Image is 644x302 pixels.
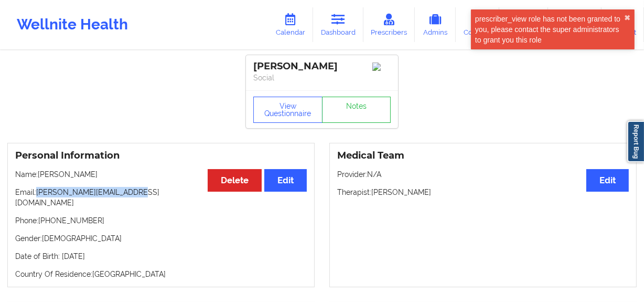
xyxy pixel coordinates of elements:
a: Notes [322,97,391,123]
a: Prescribers [363,7,415,42]
button: View Questionnaire [253,97,323,123]
h3: Personal Information [15,150,307,162]
div: prescriber_view role has not been granted to you, please contact the super administrators to gran... [475,14,624,45]
a: Coaches [456,7,499,42]
button: Delete [208,169,262,192]
p: Country Of Residence: [GEOGRAPHIC_DATA] [15,269,307,279]
p: Social [253,72,391,83]
p: Phone: [PHONE_NUMBER] [15,215,307,226]
a: Admins [415,7,456,42]
div: [PERSON_NAME] [253,60,391,72]
p: Date of Birth: [DATE] [15,251,307,262]
a: Dashboard [313,7,363,42]
h3: Medical Team [337,150,629,162]
button: Edit [264,169,307,192]
button: close [624,14,630,22]
a: Calendar [268,7,313,42]
a: Report Bug [627,121,644,162]
p: Name: [PERSON_NAME] [15,169,307,180]
img: Image%2Fplaceholer-image.png [372,63,391,71]
p: Email: [PERSON_NAME][EMAIL_ADDRESS][DOMAIN_NAME] [15,187,307,208]
p: Gender: [DEMOGRAPHIC_DATA] [15,233,307,244]
button: Edit [586,169,629,192]
p: Therapist: [PERSON_NAME] [337,187,629,197]
p: Provider: N/A [337,169,629,180]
